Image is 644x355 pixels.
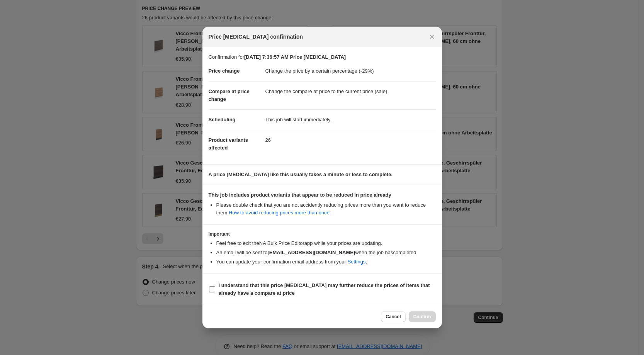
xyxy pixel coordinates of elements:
[216,201,436,217] li: Please double check that you are not accidently reducing prices more than you want to reduce them
[216,258,436,266] li: You can update your confirmation email address from your .
[216,239,436,247] li: Feel free to exit the NA Bulk Price Editor app while your prices are updating.
[209,88,250,102] span: Compare at price change
[209,172,393,177] b: A price [MEDICAL_DATA] like this usually takes a minute or less to complete.
[265,130,436,150] dd: 26
[209,33,303,41] span: Price [MEDICAL_DATA] confirmation
[209,231,436,237] h3: Important
[265,81,436,102] dd: Change the compare at price to the current price (sale)
[386,314,401,320] span: Cancel
[244,54,346,60] b: [DATE] 7:36:57 AM Price [MEDICAL_DATA]
[265,109,436,130] dd: This job will start immediately.
[347,259,365,265] a: Settings
[209,117,236,122] span: Scheduling
[229,210,330,216] a: How to avoid reducing prices more than once
[209,192,391,198] b: This job includes product variants that appear to be reduced in price already
[216,249,436,256] li: An email will be sent to when the job has completed .
[209,53,436,61] p: Confirmation for
[427,31,437,42] button: Close
[265,61,436,81] dd: Change the price by a certain percentage (-29%)
[209,68,240,74] span: Price change
[209,137,248,151] span: Product variants affected
[219,282,430,296] b: I understand that this price [MEDICAL_DATA] may further reduce the prices of items that already h...
[267,250,355,255] b: [EMAIL_ADDRESS][DOMAIN_NAME]
[381,311,405,322] button: Cancel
